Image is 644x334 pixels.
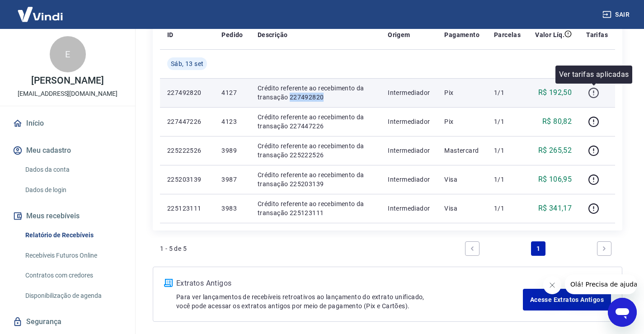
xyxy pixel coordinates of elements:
[461,238,615,259] ul: Pagination
[5,6,76,14] span: Olá! Precisa de ajuda?
[444,117,479,126] p: Pix
[22,266,124,285] a: Contratos com credores
[22,287,124,305] a: Disponibilização de agenda
[465,241,479,256] a: Previous page
[388,117,430,126] p: Intermediador
[171,59,203,68] span: Sáb, 13 set
[11,113,124,133] a: Início
[31,76,103,85] p: [PERSON_NAME]
[258,30,288,39] p: Descrição
[444,204,479,213] p: Visa
[221,204,243,213] p: 3983
[494,204,521,213] p: 1/1
[388,146,430,155] p: Intermediador
[22,226,124,245] a: Relatório de Recebíveis
[22,160,124,179] a: Dados da conta
[597,241,611,256] a: Next page
[543,276,561,294] iframe: Fechar mensagem
[221,146,243,155] p: 3989
[388,204,430,213] p: Intermediador
[221,117,243,126] p: 4123
[160,244,187,253] p: 1 - 5 de 5
[523,289,611,310] a: Acesse Extratos Antigos
[559,69,629,80] p: Ver tarifas aplicadas
[22,181,124,199] a: Dados de login
[494,88,521,97] p: 1/1
[531,241,545,256] a: Page 1 is your current page
[258,84,373,102] p: Crédito referente ao recebimento da transação 227492820
[258,113,373,131] p: Crédito referente ao recebimento da transação 227447226
[221,30,243,39] p: Pedido
[542,116,572,127] p: R$ 80,82
[22,246,124,265] a: Recebíveis Futuros Online
[535,30,564,39] p: Valor Líq.
[388,30,410,39] p: Origem
[494,175,521,184] p: 1/1
[164,279,173,287] img: ícone
[538,145,572,156] p: R$ 265,52
[221,88,243,97] p: 4127
[388,88,430,97] p: Intermediador
[388,175,430,184] p: Intermediador
[538,174,572,185] p: R$ 106,95
[50,36,86,72] div: E
[601,6,633,23] button: Sair
[565,274,637,294] iframe: Mensagem da empresa
[494,30,521,39] p: Parcelas
[608,298,637,327] iframe: Botão para abrir a janela de mensagens
[538,87,572,98] p: R$ 192,50
[221,175,243,184] p: 3987
[167,175,207,184] p: 225203139
[444,88,479,97] p: Pix
[444,30,479,39] p: Pagamento
[444,175,479,184] p: Visa
[258,141,373,160] p: Crédito referente ao recebimento da transação 225222526
[167,204,207,213] p: 225123111
[167,117,207,126] p: 227447226
[11,206,124,226] button: Meus recebíveis
[11,312,124,332] a: Segurança
[176,278,523,289] p: Extratos Antigos
[167,146,207,155] p: 225222526
[11,0,70,28] img: Vindi
[18,89,118,99] p: [EMAIL_ADDRESS][DOMAIN_NAME]
[176,292,523,310] p: Para ver lançamentos de recebíveis retroativos ao lançamento do extrato unificado, você pode aces...
[258,199,373,217] p: Crédito referente ao recebimento da transação 225123111
[494,146,521,155] p: 1/1
[494,117,521,126] p: 1/1
[538,203,572,214] p: R$ 341,17
[167,88,207,97] p: 227492820
[258,170,373,188] p: Crédito referente ao recebimento da transação 225203139
[586,30,608,39] p: Tarifas
[11,141,124,160] button: Meu cadastro
[167,30,174,39] p: ID
[444,146,479,155] p: Mastercard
